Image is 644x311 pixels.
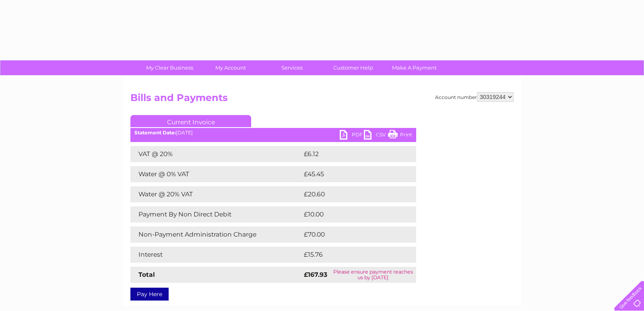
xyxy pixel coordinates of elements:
[302,146,396,162] td: £6.12
[130,206,302,222] td: Payment By Non Direct Debit
[130,247,302,263] td: Interest
[381,60,448,75] a: Make A Payment
[198,60,264,75] a: My Account
[259,60,325,75] a: Services
[388,130,412,142] a: Print
[302,247,399,263] td: £15.76
[136,60,203,75] a: My Clear Business
[134,130,176,136] b: Statement Date:
[130,130,416,136] div: [DATE]
[130,166,302,182] td: Water @ 0% VAT
[304,271,327,278] strong: £167.93
[130,186,302,202] td: Water @ 20% VAT
[320,60,386,75] a: Customer Help
[330,267,416,283] td: Please ensure payment reaches us by [DATE]
[130,115,251,127] a: Current Invoice
[130,288,169,301] a: Pay Here
[138,271,155,278] strong: Total
[302,186,400,202] td: £20.60
[130,92,514,107] h2: Bills and Payments
[435,92,514,102] div: Account number
[302,166,400,182] td: £45.45
[130,146,302,162] td: VAT @ 20%
[302,227,400,243] td: £70.00
[302,206,400,222] td: £10.00
[340,130,364,142] a: PDF
[364,130,388,142] a: CSV
[130,227,302,243] td: Non-Payment Administration Charge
